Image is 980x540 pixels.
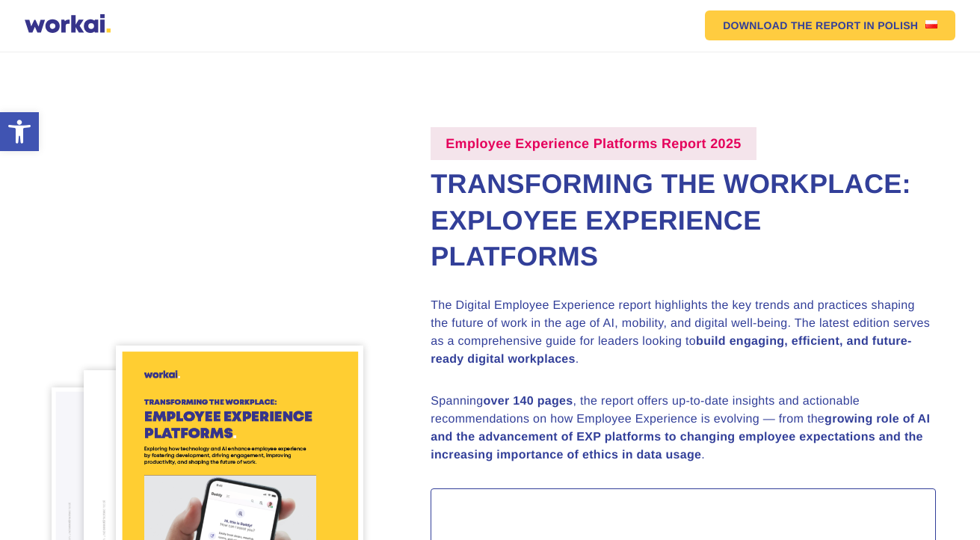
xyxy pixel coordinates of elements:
em: DOWNLOAD THE REPORT [723,20,860,31]
p: Spanning , the report offers up-to-date insights and actionable recommendations on how Employee E... [431,393,935,464]
label: Employee Experience Platforms Report 2025 [431,127,756,160]
img: Polish flag [925,20,937,28]
strong: over 140 pages [483,395,573,408]
p: The Digital Employee Experience report highlights the key trends and practices shaping the future... [431,297,935,369]
strong: growing role of AI and the advancement of EXP platforms to changing employee expectations and the... [431,413,930,461]
a: DOWNLOAD THE REPORTIN POLISHPolish flag [705,10,955,40]
h2: Transforming the Workplace: Exployee Experience Platforms [431,166,935,275]
strong: build engaging, efficient, and future-ready digital workplaces [431,335,911,366]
